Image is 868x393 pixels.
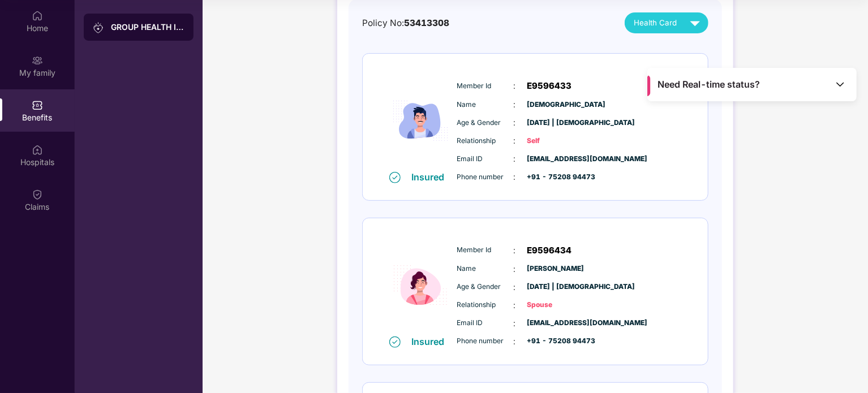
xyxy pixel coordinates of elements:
img: svg+xml;base64,PHN2ZyB3aWR0aD0iMjAiIGhlaWdodD0iMjAiIHZpZXdCb3g9IjAgMCAyMCAyMCIgZmlsbD0ibm9uZSIgeG... [32,55,43,66]
span: Name [457,100,514,110]
img: svg+xml;base64,PHN2ZyB4bWxucz0iaHR0cDovL3d3dy53My5vcmcvMjAwMC9zdmciIHdpZHRoPSIxNiIgaGVpZ2h0PSIxNi... [389,172,401,183]
span: : [514,281,516,293]
img: icon [386,235,454,335]
span: : [514,171,516,183]
span: : [514,135,516,147]
img: svg+xml;base64,PHN2ZyBpZD0iSG9zcGl0YWxzIiB4bWxucz0iaHR0cDovL3d3dy53My5vcmcvMjAwMC9zdmciIHdpZHRoPS... [32,144,43,156]
span: : [514,317,516,330]
span: Relationship [457,136,514,146]
span: Phone number [457,172,514,183]
span: Email ID [457,318,514,329]
span: : [514,299,516,312]
div: Policy No: [362,16,449,30]
span: +91 - 75208 94473 [527,336,584,347]
img: svg+xml;base64,PHN2ZyB3aWR0aD0iMjAiIGhlaWdodD0iMjAiIHZpZXdCb3g9IjAgMCAyMCAyMCIgZmlsbD0ibm9uZSIgeG... [93,22,104,33]
span: Age & Gender [457,118,514,128]
span: Age & Gender [457,282,514,292]
span: : [514,116,516,129]
span: Relationship [457,300,514,310]
span: Member Id [457,81,514,92]
span: E9596433 [527,79,572,93]
span: : [514,244,516,257]
span: Name [457,264,514,274]
img: svg+xml;base64,PHN2ZyBpZD0iSG9tZSIgeG1sbnM9Imh0dHA6Ly93d3cudzMub3JnLzIwMDAvc3ZnIiB3aWR0aD0iMjAiIG... [32,10,43,21]
span: Member Id [457,245,514,256]
div: Insured [412,336,452,347]
span: E9596434 [527,244,572,257]
span: : [514,153,516,165]
span: [EMAIL_ADDRESS][DOMAIN_NAME] [527,154,584,165]
span: Self [527,136,584,146]
span: : [514,335,516,348]
span: Health Card [634,17,677,29]
span: : [514,263,516,275]
span: [EMAIL_ADDRESS][DOMAIN_NAME] [527,318,584,329]
span: [DATE] | [DEMOGRAPHIC_DATA] [527,282,584,292]
img: svg+xml;base64,PHN2ZyBpZD0iQmVuZWZpdHMiIHhtbG5zPSJodHRwOi8vd3d3LnczLm9yZy8yMDAwL3N2ZyIgd2lkdGg9Ij... [32,100,43,111]
img: svg+xml;base64,PHN2ZyB4bWxucz0iaHR0cDovL3d3dy53My5vcmcvMjAwMC9zdmciIHZpZXdCb3g9IjAgMCAyNCAyNCIgd2... [685,13,705,33]
img: svg+xml;base64,PHN2ZyBpZD0iQ2xhaW0iIHhtbG5zPSJodHRwOi8vd3d3LnczLm9yZy8yMDAwL3N2ZyIgd2lkdGg9IjIwIi... [32,189,43,200]
span: +91 - 75208 94473 [527,172,584,183]
button: Health Card [625,12,708,33]
span: Email ID [457,154,514,165]
span: Phone number [457,336,514,347]
span: : [514,98,516,111]
span: [DEMOGRAPHIC_DATA] [527,100,584,110]
div: GROUP HEALTH INSURANCE [111,21,184,33]
img: svg+xml;base64,PHN2ZyB4bWxucz0iaHR0cDovL3d3dy53My5vcmcvMjAwMC9zdmciIHdpZHRoPSIxNiIgaGVpZ2h0PSIxNi... [389,336,401,348]
img: icon [386,71,454,171]
span: 53413308 [404,18,449,28]
img: Toggle Icon [835,79,846,90]
span: Spouse [527,300,584,310]
span: [DATE] | [DEMOGRAPHIC_DATA] [527,118,584,128]
span: Need Real-time status? [658,79,760,90]
span: [PERSON_NAME] [527,264,584,274]
span: : [514,80,516,92]
div: Insured [412,171,452,183]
